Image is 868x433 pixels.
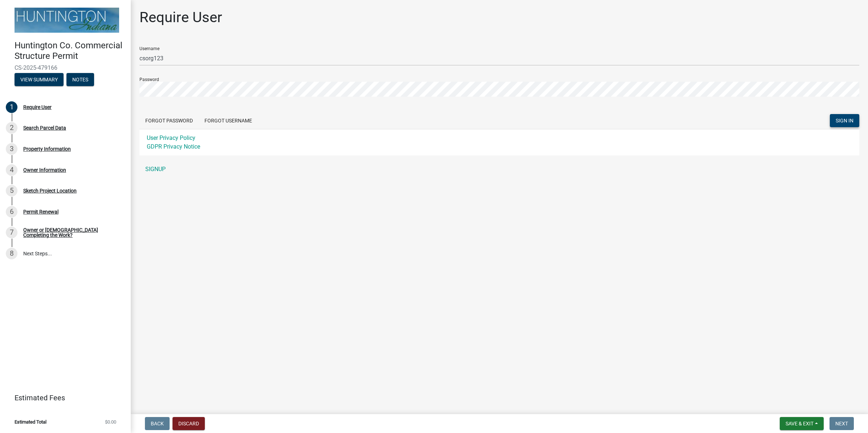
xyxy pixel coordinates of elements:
[151,421,164,426] span: Back
[830,417,854,430] button: Next
[66,77,94,83] wm-modal-confirm: Notes
[780,417,824,430] button: Save & Exit
[15,77,64,83] wm-modal-confirm: Summary
[6,164,17,176] div: 4
[139,114,199,127] button: Forgot Password
[23,146,71,151] div: Property Information
[6,248,17,259] div: 8
[786,421,814,426] span: Save & Exit
[139,9,222,26] h1: Require User
[147,134,195,141] a: User Privacy Policy
[6,143,17,155] div: 3
[6,122,17,134] div: 2
[6,227,17,238] div: 7
[6,390,119,405] a: Estimated Fees
[835,421,848,426] span: Next
[15,420,46,424] span: Estimated Total
[139,162,859,177] a: SIGNUP
[23,125,66,130] div: Search Parcel Data
[23,167,66,173] div: Owner Information
[15,40,125,61] h4: Huntington Co. Commercial Structure Permit
[23,227,119,238] div: Owner or [DEMOGRAPHIC_DATA] Completing the Work?
[66,73,94,86] button: Notes
[15,8,119,33] img: Huntington County, Indiana
[15,73,64,86] button: View Summary
[836,117,853,123] span: SIGN IN
[6,206,17,218] div: 6
[830,114,859,127] button: SIGN IN
[23,209,58,214] div: Permit Renewal
[105,420,116,424] span: $0.00
[145,417,170,430] button: Back
[173,417,205,430] button: Discard
[15,64,116,71] span: CS-2025-479166
[6,101,17,113] div: 1
[6,185,17,197] div: 5
[23,105,52,110] div: Require User
[199,114,258,127] button: Forgot Username
[23,188,77,193] div: Sketch Project Location
[147,143,200,150] a: GDPR Privacy Notice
